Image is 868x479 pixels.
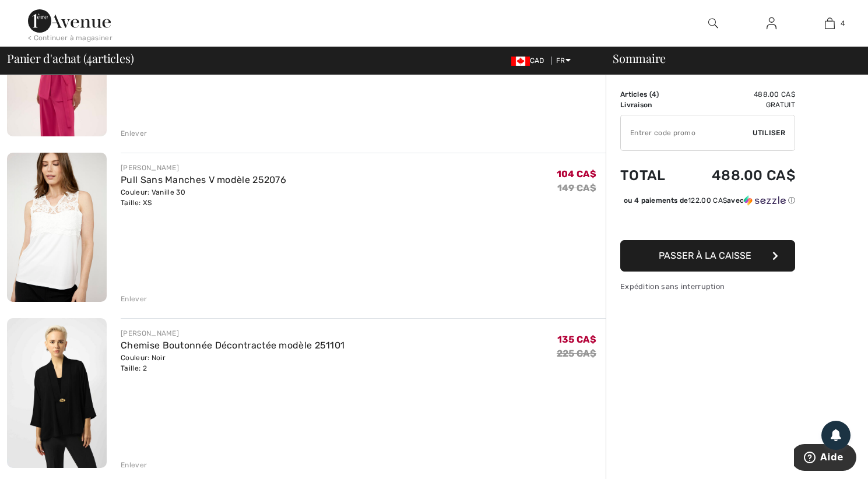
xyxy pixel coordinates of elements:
[511,57,549,65] span: CAD
[620,210,795,236] iframe: PayPal-paypal
[621,115,753,150] input: Code promo
[121,128,147,139] div: Enlever
[121,460,147,470] div: Enlever
[708,16,718,30] img: recherche
[121,328,345,339] div: [PERSON_NAME]
[7,52,133,64] span: Panier d'achat ( articles)
[121,294,147,304] div: Enlever
[86,50,92,65] span: 4
[757,16,786,31] a: Se connecter
[767,16,776,30] img: Mes infos
[841,18,845,29] span: 4
[825,16,835,30] img: Mon panier
[7,153,107,302] img: Pull Sans Manches V modèle 252076
[620,240,795,272] button: Passer à la caisse
[557,182,596,193] s: 149 CA$
[511,57,530,66] img: Canadian Dollar
[652,90,656,98] span: 4
[688,196,727,205] span: 122.00 CA$
[121,174,286,185] a: Pull Sans Manches V modèle 252076
[753,128,785,138] span: Utiliser
[557,334,596,345] span: 135 CA$
[620,156,681,195] td: Total
[681,100,795,110] td: Gratuit
[620,89,681,100] td: Articles ( )
[557,168,596,179] span: 104 CA$
[659,250,751,261] span: Passer à la caisse
[620,195,795,210] div: ou 4 paiements de122.00 CA$avecSezzle Cliquez pour en savoir plus sur Sezzle
[801,16,858,30] a: 4
[599,52,861,64] div: Sommaire
[794,444,856,473] iframe: Ouvre un widget dans lequel vous pouvez trouver plus d’informations
[557,348,596,359] s: 225 CA$
[620,281,795,292] div: Expédition sans interruption
[121,353,345,374] div: Couleur: Noir Taille: 2
[28,9,111,33] img: 1ère Avenue
[681,89,795,100] td: 488.00 CA$
[7,318,107,467] img: Chemise Boutonnée Décontractée modèle 251101
[556,57,571,65] span: FR
[28,33,113,43] div: < Continuer à magasiner
[121,163,286,173] div: [PERSON_NAME]
[121,340,345,351] a: Chemise Boutonnée Décontractée modèle 251101
[681,156,795,195] td: 488.00 CA$
[624,195,795,206] div: ou 4 paiements de avec
[620,100,681,110] td: Livraison
[744,195,786,206] img: Sezzle
[121,187,286,208] div: Couleur: Vanille 30 Taille: XS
